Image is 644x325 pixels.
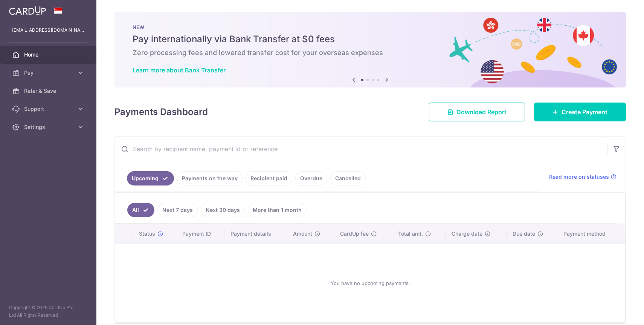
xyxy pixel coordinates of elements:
[133,48,608,57] h6: Zero processing fees and lowered transfer cost for your overseas expenses
[549,173,609,181] span: Read more on statuses
[340,230,369,238] span: CardUp fee
[139,230,155,238] span: Status
[133,66,226,74] a: Learn more about Bank Transfer
[133,33,608,45] h5: Pay internationally via Bank Transfer at $0 fees
[127,171,174,185] a: Upcoming
[127,203,154,217] a: All
[24,105,74,113] span: Support
[248,203,307,217] a: More than 1 month
[114,105,208,119] h4: Payments Dashboard
[115,137,607,161] input: Search by recipient name, payment id or reference
[24,69,74,77] span: Pay
[176,224,224,244] th: Payment ID
[562,107,607,117] span: Create Payment
[549,173,617,181] a: Read more on statuses
[24,87,74,95] span: Refer & Save
[398,230,423,238] span: Total amt.
[534,103,626,121] a: Create Payment
[12,26,84,34] p: [EMAIL_ADDRESS][DOMAIN_NAME]
[133,24,608,30] p: NEW
[114,12,626,87] img: Bank transfer banner
[293,230,312,238] span: Amount
[330,171,366,185] a: Cancelled
[513,230,535,238] span: Due date
[429,103,525,121] a: Download Report
[557,224,625,244] th: Payment method
[9,6,46,15] img: CardUp
[24,51,74,58] span: Home
[456,107,507,117] span: Download Report
[201,203,245,217] a: Next 30 days
[224,224,287,244] th: Payment details
[452,230,482,238] span: Charge date
[24,123,74,131] span: Settings
[177,171,243,185] a: Payments on the way
[295,171,327,185] a: Overdue
[246,171,292,185] a: Recipient paid
[157,203,198,217] a: Next 7 days
[124,250,616,316] div: You have no upcoming payments.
